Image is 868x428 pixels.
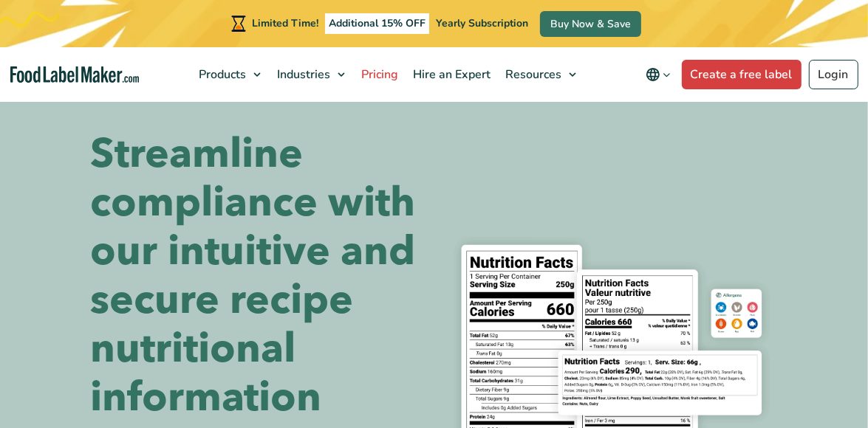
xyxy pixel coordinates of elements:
[540,11,641,37] a: Buy Now & Save
[809,60,858,89] a: Login
[501,66,563,83] span: Resources
[357,66,400,83] span: Pricing
[409,66,492,83] span: Hire an Expert
[273,66,332,83] span: Industries
[682,60,802,89] a: Create a free label
[496,47,584,102] a: Resources
[268,47,352,102] a: Industries
[404,47,496,102] a: Hire an Expert
[252,16,318,30] span: Limited Time!
[635,60,682,89] button: Change language
[190,47,268,102] a: Products
[10,66,140,83] a: Food Label Maker homepage
[325,13,429,34] span: Additional 15% OFF
[352,47,404,102] a: Pricing
[436,16,528,30] span: Yearly Subscription
[194,66,247,83] span: Products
